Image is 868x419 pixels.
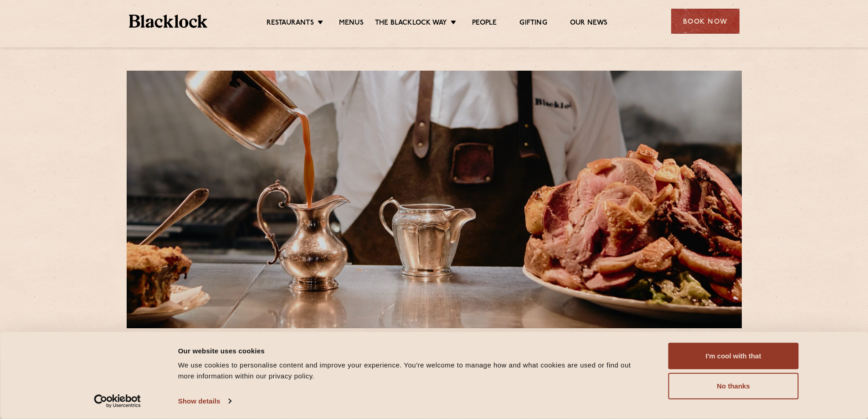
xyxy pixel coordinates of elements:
[77,394,157,408] a: Usercentrics Cookiebot - opens in a new window
[267,19,314,29] a: Restaurants
[570,19,608,29] a: Our News
[178,345,648,356] div: Our website uses cookies
[472,19,497,29] a: People
[519,19,547,29] a: Gifting
[129,15,208,28] img: BL_Textured_Logo-footer-cropped.svg
[339,19,364,29] a: Menus
[668,343,799,369] button: I'm cool with that
[375,19,447,29] a: The Blacklock Way
[178,394,231,408] a: Show details
[671,9,740,34] div: Book Now
[178,360,648,382] div: We use cookies to personalise content and improve your experience. You're welcome to manage how a...
[668,373,799,399] button: No thanks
